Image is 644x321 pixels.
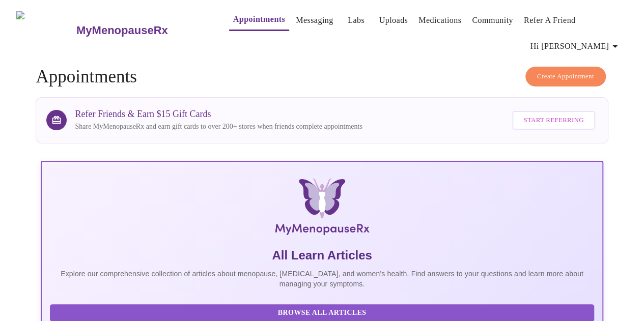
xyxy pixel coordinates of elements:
[134,178,509,239] img: MyMenopauseRx Logo
[292,10,337,31] button: Messaging
[512,111,595,130] button: Start Referring
[75,122,362,132] p: Share MyMenopauseRx and earn gift cards to over 200+ stores when friends complete appointments
[530,39,621,53] span: Hi [PERSON_NAME]
[375,10,412,31] button: Uploads
[296,13,333,27] a: Messaging
[537,71,594,82] span: Create Appointment
[36,67,608,87] h4: Appointments
[348,13,365,27] a: Labs
[525,67,606,86] button: Create Appointment
[526,36,625,56] button: Hi [PERSON_NAME]
[524,13,576,27] a: Refer a Friend
[50,308,596,316] a: Browse All Articles
[233,12,285,26] a: Appointments
[379,13,408,27] a: Uploads
[16,11,75,49] img: MyMenopauseRx Logo
[229,9,289,31] button: Appointments
[50,269,594,289] p: Explore our comprehensive collection of articles about menopause, [MEDICAL_DATA], and women's hea...
[60,307,583,319] span: Browse All Articles
[472,13,513,27] a: Community
[75,13,208,48] a: MyMenopauseRx
[510,106,597,135] a: Start Referring
[523,114,583,126] span: Start Referring
[76,24,168,37] h3: MyMenopauseRx
[468,10,517,31] button: Community
[520,10,580,31] button: Refer a Friend
[50,247,594,264] h5: All Learn Articles
[414,10,465,31] button: Medications
[418,13,461,27] a: Medications
[75,109,362,120] h3: Refer Friends & Earn $15 Gift Cards
[340,10,373,31] button: Labs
